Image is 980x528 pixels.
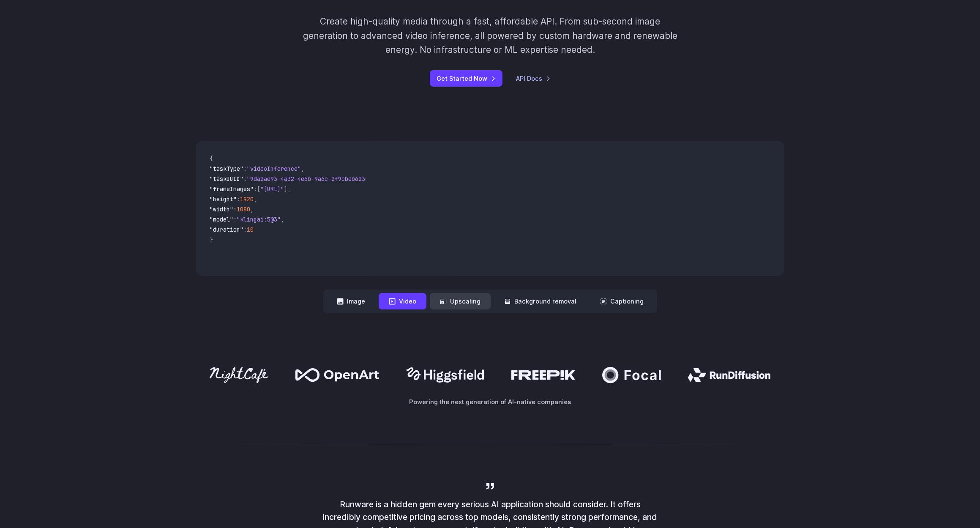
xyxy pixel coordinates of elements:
[257,185,260,193] span: [
[281,216,284,223] span: ,
[302,14,678,57] p: Create high-quality media through a fast, affordable API. From sub-second image generation to adv...
[494,293,587,309] button: Background removal
[379,293,426,309] button: Video
[210,236,213,243] span: }
[254,195,257,203] span: ,
[247,175,375,183] span: "9da2ae93-4a32-4e6b-9a6c-2f9cbeb62301"
[254,185,257,193] span: :
[430,293,491,309] button: Upscaling
[210,216,233,223] span: "model"
[237,216,281,223] span: "klingai:5@3"
[210,165,243,172] span: "taskType"
[430,70,502,87] a: Get Started Now
[287,185,291,193] span: ,
[210,185,254,193] span: "frameImages"
[301,165,304,172] span: ,
[284,185,287,193] span: ]
[516,74,551,83] a: API Docs
[237,195,240,203] span: :
[243,175,247,183] span: :
[250,205,254,213] span: ,
[243,165,247,172] span: :
[233,216,237,223] span: :
[240,195,254,203] span: 1920
[590,293,654,309] button: Captioning
[327,293,375,309] button: Image
[247,165,301,172] span: "videoInference"
[210,175,243,183] span: "taskUUID"
[196,397,784,407] p: Powering the next generation of AI-native companies
[210,155,213,162] span: {
[210,205,233,213] span: "width"
[243,226,247,233] span: :
[260,185,284,193] span: "[URL]"
[233,205,237,213] span: :
[247,226,254,233] span: 10
[210,195,237,203] span: "height"
[210,226,243,233] span: "duration"
[237,205,250,213] span: 1080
